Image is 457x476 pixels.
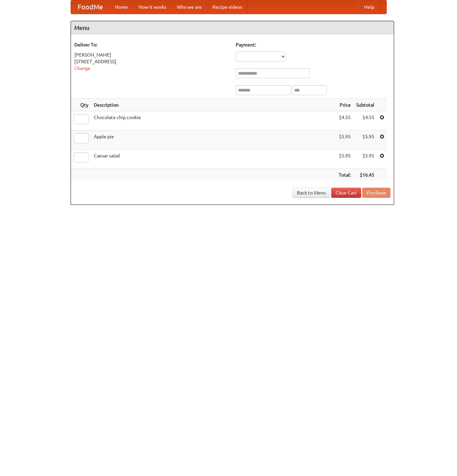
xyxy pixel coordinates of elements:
[71,21,394,35] h4: Menu
[353,111,377,131] td: $4.55
[336,99,353,111] th: Price
[293,188,330,198] a: Back to Menu
[91,99,336,111] th: Description
[74,66,90,71] a: Change
[336,169,353,181] th: Total:
[74,51,229,58] div: [PERSON_NAME]
[91,131,336,150] td: Apple pie
[353,131,377,150] td: $5.95
[91,111,336,131] td: Chocolate chip cookie
[336,111,353,131] td: $4.55
[172,0,207,14] a: Who we are
[74,41,229,48] h5: Deliver To:
[91,150,336,169] td: Caesar salad
[71,0,110,14] a: FoodMe
[71,99,91,111] th: Qty
[359,0,380,14] a: Help
[74,58,229,65] div: [STREET_ADDRESS]
[353,99,377,111] th: Subtotal
[207,0,247,14] a: Recipe videos
[236,41,390,48] h5: Payment:
[331,188,361,198] a: Clear Cart
[336,150,353,169] td: $5.95
[133,0,172,14] a: How it works
[362,188,390,198] button: Purchase
[110,0,133,14] a: Home
[336,131,353,150] td: $5.95
[353,169,377,181] th: $16.45
[353,150,377,169] td: $5.95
